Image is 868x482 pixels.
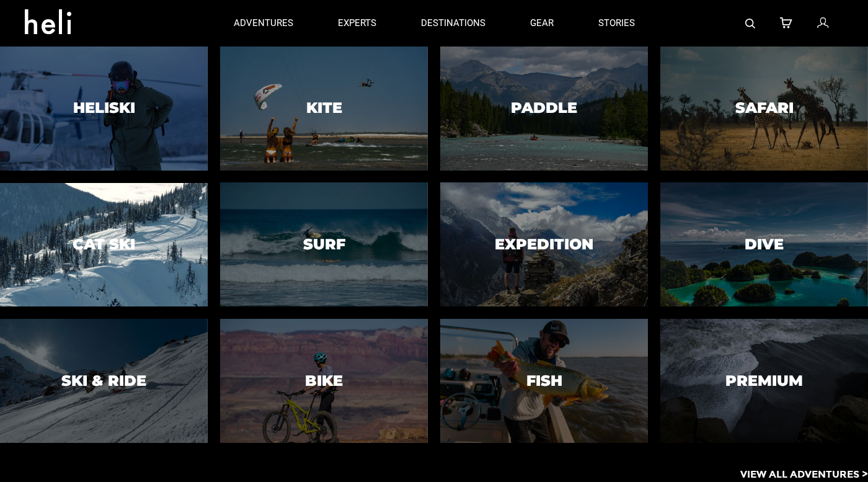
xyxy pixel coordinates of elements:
[745,236,784,252] h3: Dive
[303,236,345,252] h3: Surf
[735,100,794,117] h3: Safari
[61,373,146,389] h3: Ski & Ride
[495,236,593,252] h3: Expedition
[73,100,135,117] h3: Heliski
[740,468,868,482] p: View All Adventures >
[73,236,135,252] h3: Cat Ski
[526,373,562,389] h3: Fish
[725,373,803,389] h3: Premium
[305,373,343,389] h3: Bike
[234,17,293,30] p: adventures
[511,100,577,117] h3: Paddle
[306,100,342,117] h3: Kite
[745,19,755,29] img: search-bar-icon.svg
[660,319,868,443] a: PremiumPremium image
[421,17,485,30] p: destinations
[338,17,376,30] p: experts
